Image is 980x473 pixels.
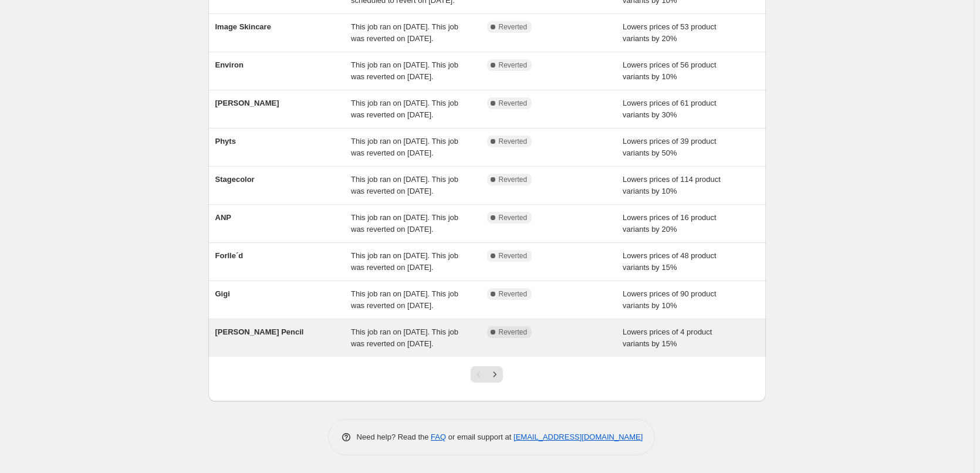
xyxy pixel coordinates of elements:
[623,289,717,310] span: Lowers prices of 90 product variants by 10%
[499,175,528,184] span: Reverted
[499,60,528,70] span: Reverted
[215,251,244,260] span: Forlle´d
[471,366,503,383] nav: Pagination
[623,22,717,43] span: Lowers prices of 53 product variants by 20%
[357,433,431,441] span: Need help? Read the
[351,289,458,310] span: This job ran on [DATE]. This job was reverted on [DATE].
[499,213,528,222] span: Reverted
[351,251,458,272] span: This job ran on [DATE]. This job was reverted on [DATE].
[215,327,304,336] span: [PERSON_NAME] Pencil
[215,213,231,222] span: ANP
[351,175,458,195] span: This job ran on [DATE]. This job was reverted on [DATE].
[351,22,458,43] span: This job ran on [DATE]. This job was reverted on [DATE].
[499,99,528,108] span: Reverted
[623,213,717,234] span: Lowers prices of 16 product variants by 20%
[215,22,271,31] span: Image Skincare
[351,99,458,119] span: This job ran on [DATE]. This job was reverted on [DATE].
[351,213,458,234] span: This job ran on [DATE]. This job was reverted on [DATE].
[623,60,717,81] span: Lowers prices of 56 product variants by 10%
[351,60,458,81] span: This job ran on [DATE]. This job was reverted on [DATE].
[623,251,717,272] span: Lowers prices of 48 product variants by 15%
[499,137,528,146] span: Reverted
[215,99,279,107] span: [PERSON_NAME]
[623,327,712,348] span: Lowers prices of 4 product variants by 15%
[623,137,717,157] span: Lowers prices of 39 product variants by 50%
[513,433,643,441] a: [EMAIL_ADDRESS][DOMAIN_NAME]
[486,366,503,383] button: Next
[623,175,721,195] span: Lowers prices of 114 product variants by 10%
[499,289,528,299] span: Reverted
[623,99,717,119] span: Lowers prices of 61 product variants by 30%
[431,433,446,441] a: FAQ
[446,433,513,441] span: or email support at
[351,137,458,157] span: This job ran on [DATE]. This job was reverted on [DATE].
[499,251,528,261] span: Reverted
[215,137,236,146] span: Phyts
[215,60,244,69] span: Environ
[215,175,255,184] span: Stagecolor
[351,327,458,348] span: This job ran on [DATE]. This job was reverted on [DATE].
[215,289,230,298] span: Gigi
[499,22,528,32] span: Reverted
[499,327,528,337] span: Reverted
